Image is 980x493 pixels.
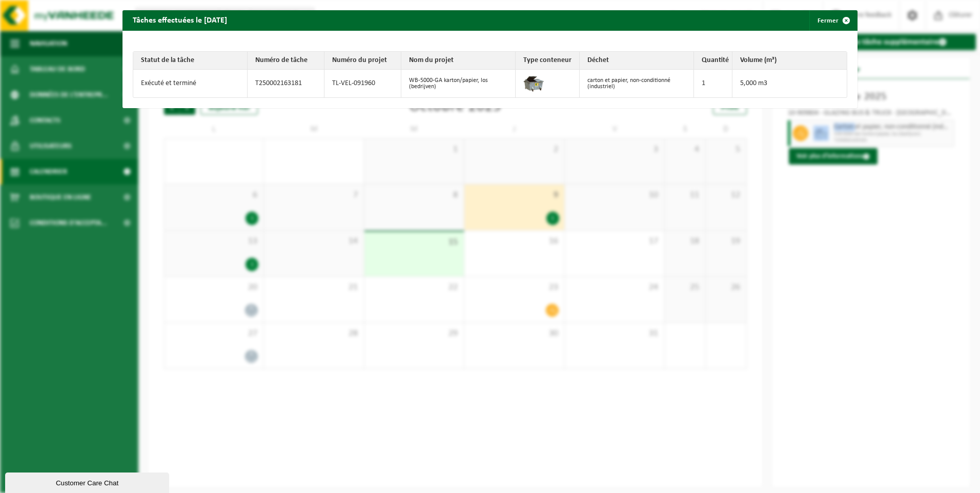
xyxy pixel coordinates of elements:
[732,70,847,97] td: 5,000 m3
[133,52,248,70] th: Statut de la tâche
[122,10,237,30] h2: Tâches effectuées le [DATE]
[694,70,732,97] td: 1
[516,52,580,70] th: Type conteneur
[133,70,248,97] td: Exécuté et terminé
[523,72,544,93] img: WB-5000-GAL-GY-01
[248,52,324,70] th: Numéro de tâche
[401,70,516,97] td: WB-5000-GA karton/papier, los (bedrijven)
[732,52,847,70] th: Volume (m³)
[5,470,171,493] iframe: chat widget
[580,70,694,97] td: carton et papier, non-conditionné (industriel)
[324,52,401,70] th: Numéro du projet
[324,70,401,97] td: TL-VEL-091960
[248,70,324,97] td: T250002163181
[401,52,516,70] th: Nom du projet
[809,10,856,31] button: Fermer
[694,52,732,70] th: Quantité
[580,52,694,70] th: Déchet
